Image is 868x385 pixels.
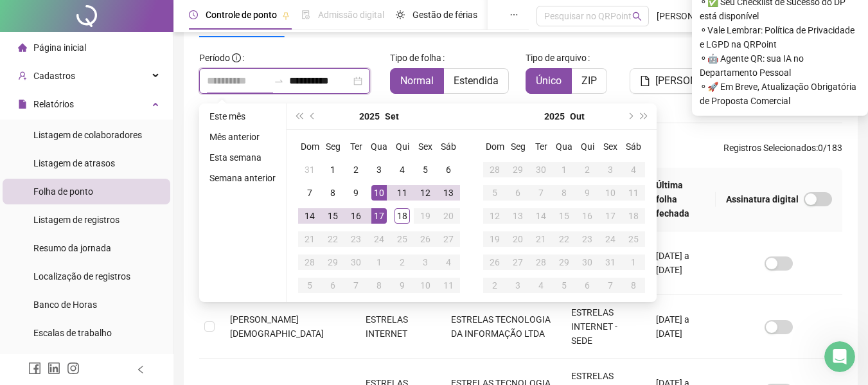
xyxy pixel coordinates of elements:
[325,255,341,270] div: 29
[204,150,281,165] li: Esta semana
[292,103,306,129] button: super-prev-year
[553,251,576,274] td: 2025-10-29
[599,158,622,181] td: 2025-10-03
[204,109,281,124] li: Este mês
[400,75,434,87] span: Normal
[603,208,618,224] div: 17
[723,141,842,161] span: : 0 / 183
[553,204,576,228] td: 2025-10-15
[437,158,460,181] td: 2025-09-06
[368,158,391,181] td: 2025-09-03
[368,204,391,228] td: 2025-09-17
[414,228,437,251] td: 2025-09-26
[418,255,433,270] div: 3
[33,215,120,225] span: Listagem de registros
[576,228,599,251] td: 2025-10-23
[657,9,740,23] span: [PERSON_NAME] - ESTRELAS INTERNET
[437,228,460,251] td: 2025-09-27
[581,75,597,87] span: ZIP
[418,278,433,293] div: 10
[441,185,456,201] div: 13
[414,181,437,204] td: 2025-09-12
[487,278,502,293] div: 2
[302,162,317,177] div: 31
[824,341,855,372] iframe: Intercom live chat
[396,10,405,19] span: sun
[580,231,595,247] div: 23
[325,278,341,293] div: 6
[599,204,622,228] td: 2025-10-17
[325,231,341,247] div: 22
[626,208,641,224] div: 18
[355,295,441,359] td: ESTRELAS INTERNET
[553,228,576,251] td: 2025-10-22
[437,135,460,158] th: Sáb
[298,228,321,251] td: 2025-09-21
[33,243,111,253] span: Resumo da jornada
[622,158,645,181] td: 2025-10-04
[368,135,391,158] th: Qua
[599,228,622,251] td: 2025-10-24
[344,274,368,297] td: 2025-10-07
[344,228,368,251] td: 2025-09-23
[556,231,572,247] div: 22
[418,208,433,224] div: 19
[561,295,646,359] td: ESTRELAS INTERNET - SEDE
[640,76,650,86] span: file
[302,185,317,201] div: 7
[655,73,732,89] span: [PERSON_NAME]
[626,231,641,247] div: 25
[298,158,321,181] td: 2025-08-31
[204,170,281,186] li: Semana anterior
[33,158,115,168] span: Listagem de atrasos
[454,75,499,87] span: Estendida
[526,51,587,65] span: Tipo de arquivo
[321,274,344,297] td: 2025-10-06
[626,255,641,270] div: 1
[371,185,387,201] div: 10
[371,162,387,177] div: 3
[321,135,344,158] th: Seg
[529,251,553,274] td: 2025-10-28
[630,68,743,94] button: [PERSON_NAME]
[199,53,230,63] span: Período
[483,181,506,204] td: 2025-10-05
[348,185,364,201] div: 9
[529,228,553,251] td: 2025-10-21
[302,278,317,293] div: 5
[580,255,595,270] div: 30
[483,204,506,228] td: 2025-10-12
[623,103,637,129] button: next-year
[418,231,433,247] div: 26
[230,314,324,339] span: [PERSON_NAME][DEMOGRAPHIC_DATA]
[580,278,595,293] div: 6
[487,255,502,270] div: 26
[544,103,565,129] button: year panel
[344,251,368,274] td: 2025-09-30
[556,185,572,201] div: 8
[441,208,456,224] div: 20
[510,208,526,224] div: 13
[576,204,599,228] td: 2025-10-16
[553,274,576,297] td: 2025-11-05
[483,251,506,274] td: 2025-10-26
[580,162,595,177] div: 2
[385,103,399,129] button: month panel
[570,103,585,129] button: month panel
[726,192,799,206] span: Assinatura digital
[556,255,572,270] div: 29
[368,228,391,251] td: 2025-09-24
[204,129,281,145] li: Mês anterior
[626,185,641,201] div: 11
[33,328,112,338] span: Escalas de trabalho
[391,135,414,158] th: Qui
[506,228,529,251] td: 2025-10-20
[533,185,549,201] div: 7
[394,231,410,247] div: 25
[622,274,645,297] td: 2025-11-08
[394,162,410,177] div: 4
[325,162,341,177] div: 1
[298,274,321,297] td: 2025-10-05
[576,181,599,204] td: 2025-10-09
[391,204,414,228] td: 2025-09-18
